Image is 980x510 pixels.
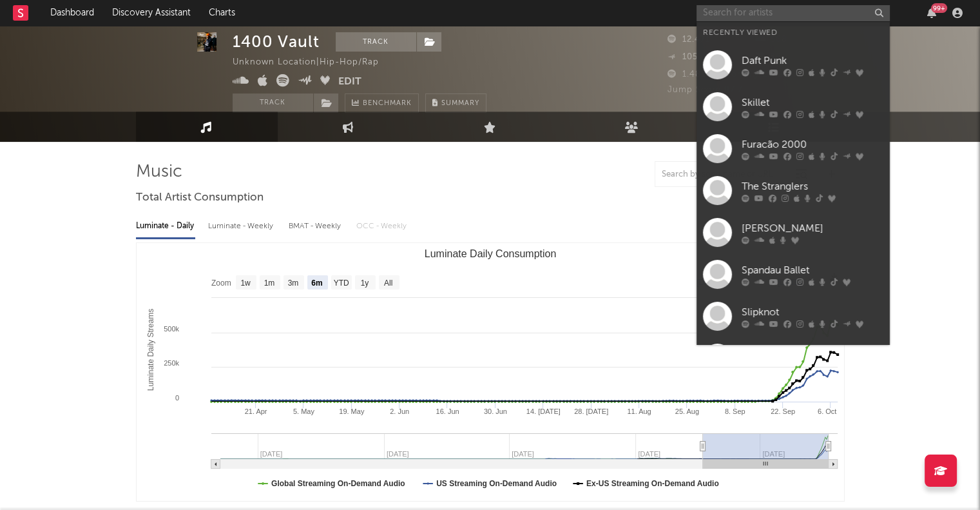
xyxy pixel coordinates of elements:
[164,325,179,333] text: 500k
[208,215,276,237] div: Luminate - Weekly
[287,279,298,288] text: 3m
[627,407,651,415] text: 11. Aug
[697,295,890,337] a: Slipknot
[655,170,791,180] input: Search by song name or URL
[211,279,231,288] text: Zoom
[175,394,178,402] text: 0
[360,279,369,288] text: 1y
[742,95,883,110] div: Skillet
[771,407,795,415] text: 22. Sep
[927,8,936,18] button: 99+
[703,25,883,41] div: Recently Viewed
[742,262,883,278] div: Spandau Ballet
[668,35,710,44] span: 12.471
[742,137,883,152] div: Furacão 2000
[436,407,459,415] text: 16. Jun
[424,248,556,259] text: Luminate Daily Consumption
[675,407,698,415] text: 25. Aug
[697,5,890,21] input: Search for artists
[233,32,320,52] div: 1400 Vault
[293,407,314,415] text: 5. May
[311,279,322,288] text: 6m
[697,128,890,170] a: Furacão 2000
[697,253,890,295] a: Spandau Ballet
[425,93,486,113] button: Summary
[742,53,883,68] div: Daft Punk
[233,93,313,113] button: Track
[668,53,698,61] span: 105
[436,479,557,488] text: US Streaming On-Demand Audio
[742,304,883,320] div: Slipknot
[742,221,883,236] div: [PERSON_NAME]
[586,479,718,488] text: Ex-US Streaming On-Demand Audio
[574,407,608,415] text: 28. [DATE]
[164,359,179,367] text: 250k
[383,279,392,288] text: All
[136,190,264,206] span: Total Artist Consumption
[271,479,405,488] text: Global Streaming On-Demand Audio
[724,407,745,415] text: 8. Sep
[289,215,343,237] div: BMAT - Weekly
[333,279,349,288] text: YTD
[697,44,890,86] a: Daft Punk
[742,179,883,194] div: The Stranglers
[441,100,479,107] span: Summary
[146,309,155,391] text: Luminate Daily Streams
[668,86,743,94] span: Jump Score: 97.7
[338,74,361,90] button: Edit
[931,3,947,13] div: 99 +
[339,407,365,415] text: 19. May
[233,55,394,70] div: Unknown Location | Hip-Hop/Rap
[817,407,836,415] text: 6. Oct
[345,93,419,113] a: Benchmark
[390,407,409,415] text: 2. Jun
[363,96,412,112] span: Benchmark
[697,211,890,253] a: [PERSON_NAME]
[264,279,274,288] text: 1m
[697,337,890,379] a: [PERSON_NAME]
[240,279,251,288] text: 1w
[136,215,195,237] div: Luminate - Daily
[336,32,416,52] button: Track
[244,407,267,415] text: 21. Apr
[668,70,802,79] span: 1.481.612 Monthly Listeners
[697,170,890,211] a: The Stranglers
[137,243,844,501] svg: Luminate Daily Consumption
[526,407,560,415] text: 14. [DATE]
[483,407,506,415] text: 30. Jun
[697,86,890,128] a: Skillet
